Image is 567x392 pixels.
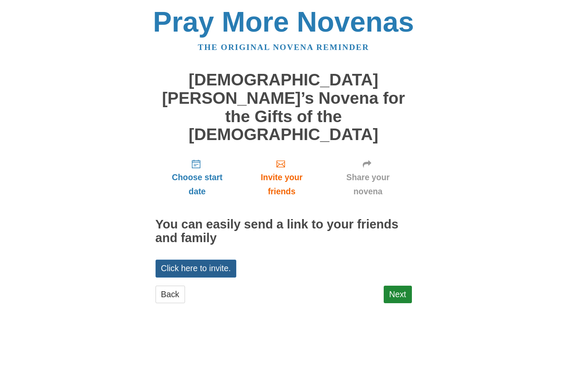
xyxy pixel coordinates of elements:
[198,43,369,52] a: The original novena reminder
[239,152,324,203] a: Invite your friends
[164,170,231,199] span: Choose start date
[247,170,315,199] span: Invite your friends
[156,260,237,277] a: Click here to invite.
[156,286,185,303] a: Back
[384,286,412,303] a: Next
[333,170,403,199] span: Share your novena
[324,152,412,203] a: Share your novena
[153,6,414,38] a: Pray More Novenas
[156,152,239,203] a: Choose start date
[156,218,412,245] h2: You can easily send a link to your friends and family
[156,71,412,143] h1: [DEMOGRAPHIC_DATA][PERSON_NAME]’s Novena for the Gifts of the [DEMOGRAPHIC_DATA]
